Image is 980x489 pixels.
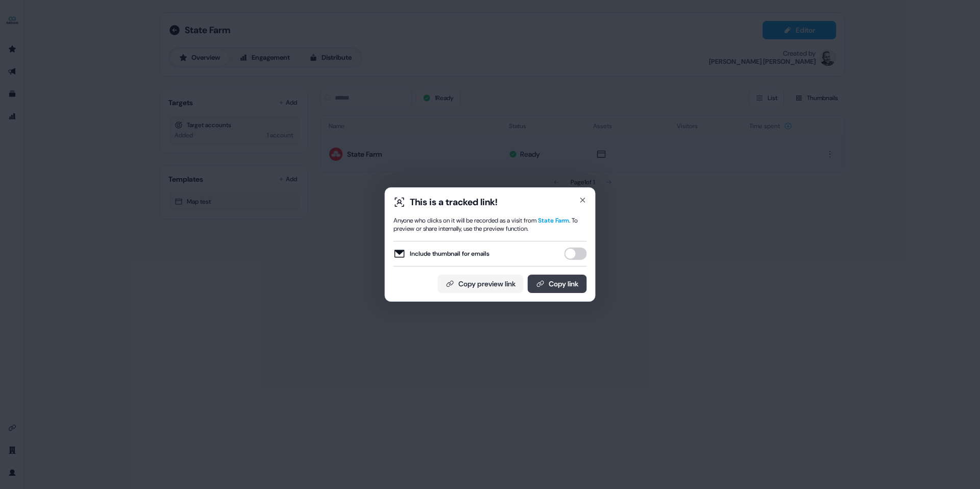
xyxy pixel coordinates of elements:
div: This is a tracked link! [410,196,498,208]
span: State Farm [538,216,569,225]
label: Include thumbnail for emails [394,248,489,260]
div: Anyone who clicks on it will be recorded as a visit from . To preview or share internally, use th... [394,216,587,233]
button: Copy link [528,275,587,293]
button: Copy preview link [438,275,524,293]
